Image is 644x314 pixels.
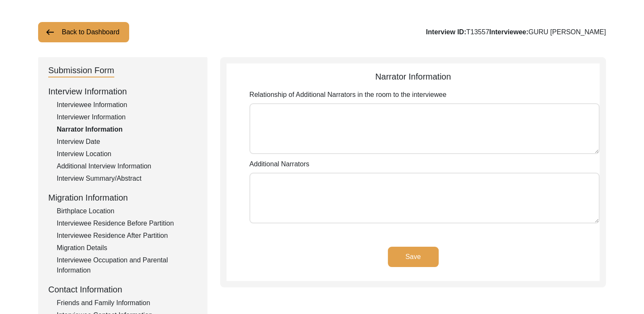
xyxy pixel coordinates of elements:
div: Interviewee Residence Before Partition [57,218,197,229]
img: arrow-left.png [45,27,55,37]
div: Birthplace Location [57,206,197,216]
div: T13557 GURU [PERSON_NAME] [426,27,606,37]
div: Interviewer Information [57,112,197,122]
button: Back to Dashboard [38,22,129,42]
div: Migration Information [48,191,197,204]
label: Additional Narrators [249,159,309,169]
div: Interview Date [57,137,197,147]
label: Relationship of Additional Narrators in the room to the interviewee [249,90,446,100]
div: Interview Summary/Abstract [57,174,197,184]
div: Submission Form [48,64,114,77]
div: Narrator Information [227,70,600,83]
div: Migration Details [57,243,197,253]
div: Interviewee Information [57,100,197,110]
b: Interview ID: [426,28,466,36]
div: Narrator Information [57,124,197,135]
div: Interview Information [48,85,197,98]
b: Interviewee: [489,28,528,36]
div: Interviewee Occupation and Parental Information [57,255,197,275]
div: Interview Location [57,149,197,159]
div: Friends and Family Information [57,298,197,308]
button: Save [388,247,439,267]
div: Additional Interview Information [57,161,197,171]
div: Interviewee Residence After Partition [57,231,197,241]
div: Contact Information [48,283,197,296]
